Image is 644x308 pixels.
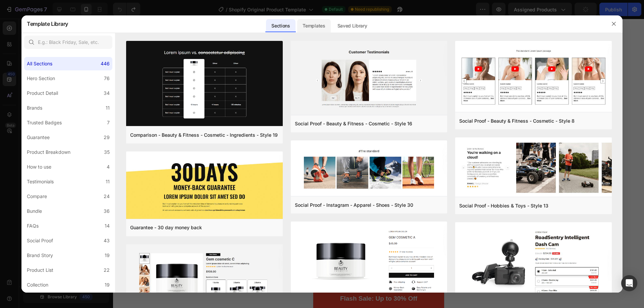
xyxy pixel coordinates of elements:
[104,192,110,200] div: 24
[126,151,283,220] img: g30.png
[107,163,110,171] div: 4
[24,36,112,49] input: E.g.: Black Friday, Sale, etc.
[41,246,71,254] p: (1298 reviews)
[34,266,54,277] div: $74.99
[27,275,104,285] p: Flash Sale: Up to 30% Off
[5,172,126,240] h2: All products set - Shampoo, Conditioner, Leave-in cream, Hair mask & Oil
[27,60,52,68] div: All Sections
[455,137,612,198] img: sp13.png
[266,19,295,33] div: Sections
[101,60,110,68] div: 446
[27,104,42,112] div: Brands
[27,178,54,186] div: Testimonials
[459,117,575,125] div: Social Proof - Beauty & Fitness - Cosmetic - Style 8
[104,148,110,156] div: 35
[291,41,447,116] img: sp16.png
[126,41,283,127] img: c19.png
[27,237,53,245] div: Social Proof
[106,104,110,112] div: 11
[27,148,70,156] div: Product Breakdown
[104,237,110,245] div: 43
[27,133,50,141] div: Guarantee
[107,119,110,127] div: 7
[36,3,79,10] span: iPhone 13 Pro ( 390 px)
[104,266,110,274] div: 22
[27,281,48,289] div: Collection
[27,15,68,33] h2: Template Library
[130,224,202,232] div: Guarantee - 30 day money back
[104,207,110,215] div: 36
[27,74,55,82] div: Hero Section
[104,133,110,141] div: 29
[109,15,129,21] div: Section 2
[27,266,53,274] div: Product List
[130,131,278,139] div: Comparison - Beauty & Fitness - Cosmetic - Ingredients - Style 19
[27,222,39,230] div: FAQs
[105,281,110,289] div: 19
[105,251,110,259] div: 19
[621,275,637,291] div: Open Intercom Messenger
[105,222,110,230] div: 14
[104,74,110,82] div: 76
[295,120,412,128] div: Social Proof - Beauty & Fitness - Cosmetic - Style 16
[106,178,110,186] div: 11
[5,265,31,276] div: $59.99
[332,19,373,33] div: Saved Library
[27,251,53,259] div: Brand Story
[57,265,76,276] pre: - 20%
[27,89,58,97] div: Product Detail
[297,19,330,33] div: Templates
[459,202,548,210] div: Social Proof - Hobbies & Toys - Style 13
[27,192,47,200] div: Compare
[27,119,62,127] div: Trusted Badges
[27,207,42,215] div: Bundle
[27,163,51,171] div: How to use
[295,201,413,209] div: Social Proof - Instagram - Apparel - Shoes - Style 30
[455,41,612,113] img: sp8.png
[291,140,447,198] img: sp30.png
[104,89,110,97] div: 34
